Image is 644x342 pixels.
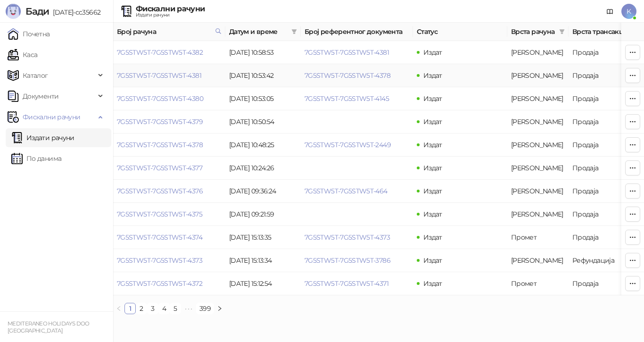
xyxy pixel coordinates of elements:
span: Врста трансакције [572,26,636,37]
td: Аванс [507,133,569,157]
td: 7G5STW5T-7G5STW5T-4382 [113,41,225,64]
li: Следећих 5 Страна [181,303,196,314]
td: 7G5STW5T-7G5STW5T-4374 [113,226,225,249]
span: right [217,306,223,311]
span: filter [557,25,567,39]
li: 1 [124,303,136,314]
span: Издат [423,210,442,218]
td: 7G5STW5T-7G5STW5T-4376 [113,180,225,203]
img: Logo [6,4,21,19]
a: 7G5STW5T-7G5STW5T-2449 [305,141,391,149]
a: Документација [603,4,618,19]
a: 7G5STW5T-7G5STW5T-4379 [117,117,203,126]
td: [DATE] 09:21:59 [225,203,301,226]
span: Издат [423,48,442,57]
td: [DATE] 15:13:34 [225,249,301,272]
td: Аванс [507,203,569,226]
span: [DATE]-cc35662 [49,8,100,17]
div: Издати рачуни [136,13,205,17]
a: 7G5STW5T-7G5STW5T-4381 [117,71,201,80]
li: Претходна страна [113,303,124,314]
td: [DATE] 10:53:42 [225,64,301,87]
td: [DATE] 10:58:53 [225,41,301,64]
span: Издат [423,233,442,242]
a: По данима [11,149,61,168]
span: Фискални рачуни [23,108,80,126]
span: Издат [423,71,442,80]
span: filter [559,29,565,34]
a: 7G5STW5T-7G5STW5T-4377 [117,164,202,172]
td: Аванс [507,110,569,133]
a: 5 [170,303,181,314]
button: left [113,303,124,314]
a: Издати рачуни [11,128,74,147]
a: 7G5STW5T-7G5STW5T-4378 [117,141,203,149]
span: filter [291,29,297,34]
td: 7G5STW5T-7G5STW5T-4372 [113,272,225,295]
td: [DATE] 10:50:54 [225,110,301,133]
td: [DATE] 09:36:24 [225,180,301,203]
span: ••• [181,303,196,314]
td: 7G5STW5T-7G5STW5T-4375 [113,203,225,226]
a: Каса [8,45,37,64]
button: right [214,303,225,314]
td: 7G5STW5T-7G5STW5T-4380 [113,87,225,110]
span: left [116,306,122,311]
a: 7G5STW5T-7G5STW5T-4373 [117,256,202,265]
a: 399 [197,303,214,314]
span: Документи [23,87,58,106]
a: 7G5STW5T-7G5STW5T-4382 [117,48,203,57]
div: Фискални рачуни [136,5,205,13]
a: 7G5STW5T-7G5STW5T-4374 [117,233,202,242]
th: Статус [413,23,507,41]
span: Датум и време [229,26,288,37]
a: 7G5STW5T-7G5STW5T-4381 [305,48,389,57]
li: 3 [147,303,158,314]
a: 7G5STW5T-7G5STW5T-4376 [117,187,203,195]
li: Следећа страна [214,303,225,314]
span: Бади [25,6,49,17]
a: 3 [148,303,158,314]
td: [DATE] 10:24:26 [225,157,301,180]
span: filter [289,25,299,39]
small: MEDITERANEO HOLIDAYS DOO [GEOGRAPHIC_DATA] [8,320,90,334]
span: Издат [423,164,442,172]
a: 7G5STW5T-7G5STW5T-3786 [305,256,390,265]
span: Врста рачуна [511,26,555,37]
a: 7G5STW5T-7G5STW5T-4371 [305,279,388,288]
span: Издат [423,279,442,288]
a: 1 [125,303,135,314]
span: Издат [423,141,442,149]
a: 7G5STW5T-7G5STW5T-464 [305,187,388,195]
td: Промет [507,226,569,249]
td: 7G5STW5T-7G5STW5T-4377 [113,157,225,180]
td: [DATE] 10:48:25 [225,133,301,157]
th: Врста рачуна [507,23,569,41]
li: 5 [170,303,181,314]
td: Аванс [507,41,569,64]
a: 7G5STW5T-7G5STW5T-4372 [117,279,202,288]
a: 4 [159,303,169,314]
a: 2 [136,303,147,314]
li: 399 [196,303,214,314]
span: Каталог [23,66,48,85]
th: Број референтног документа [301,23,413,41]
th: Број рачуна [113,23,225,41]
li: 4 [158,303,170,314]
span: Број рачуна [117,26,211,37]
a: 7G5STW5T-7G5STW5T-4145 [305,94,389,103]
td: Аванс [507,180,569,203]
td: 7G5STW5T-7G5STW5T-4381 [113,64,225,87]
span: K [621,4,636,19]
td: [DATE] 15:12:54 [225,272,301,295]
a: 7G5STW5T-7G5STW5T-4380 [117,94,203,103]
span: Издат [423,117,442,126]
a: 7G5STW5T-7G5STW5T-4378 [305,71,390,80]
li: 2 [136,303,147,314]
td: Аванс [507,249,569,272]
a: 7G5STW5T-7G5STW5T-4375 [117,210,202,218]
span: Издат [423,187,442,195]
a: Почетна [8,25,50,43]
td: 7G5STW5T-7G5STW5T-4373 [113,249,225,272]
td: 7G5STW5T-7G5STW5T-4379 [113,110,225,133]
